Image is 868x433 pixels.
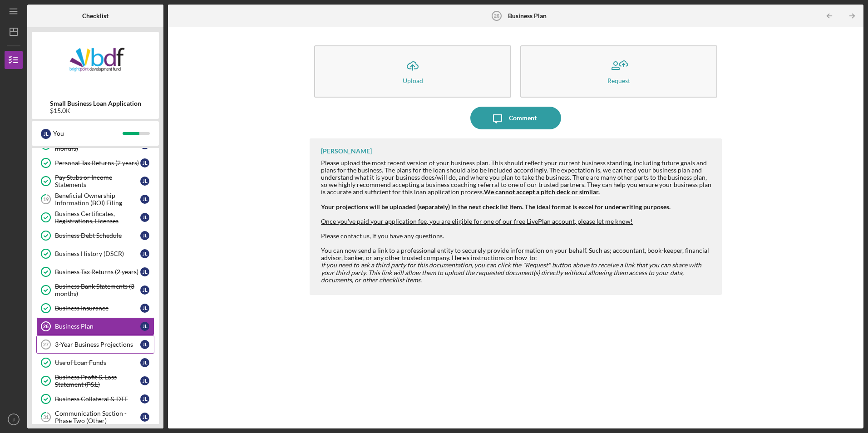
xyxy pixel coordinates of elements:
text: jl [12,417,15,422]
a: 19Beneficial Ownership Information (BOI) Filingjl [36,190,154,208]
div: j l [140,413,149,422]
div: You can now send a link to a professional entity to securely provide information on your behalf. ... [321,247,712,261]
strong: We cannot accept a pitch deck or similar. [484,188,600,196]
a: 31Communication Section - Phase Two (Other)jl [36,408,154,426]
div: j l [41,129,51,139]
a: Use of Loan Fundsjl [36,354,154,372]
a: Business Insurancejl [36,299,154,317]
a: Business Collateral & DTEjl [36,390,154,408]
tspan: 31 [43,414,49,420]
div: [PERSON_NAME] [321,148,372,155]
div: Please upload the most recent version of your business plan. This should reflect your current bus... [321,159,712,196]
button: jl [5,410,23,428]
a: Pay Stubs or Income Statementsjl [36,172,154,190]
div: Request [607,77,630,84]
div: Personal Tax Returns (2 years) [55,159,140,167]
div: Beneficial Ownership Information (BOI) Filing [55,192,140,207]
tspan: 19 [43,197,49,202]
a: Business Bank Statements (3 months)jl [36,281,154,299]
div: Business Insurance [55,305,140,312]
div: j l [140,340,149,349]
div: j l [140,358,149,367]
a: Business Debt Schedulejl [36,226,154,245]
div: j l [140,394,149,403]
a: 273-Year Business Projectionsjl [36,335,154,354]
img: Product logo [32,36,159,91]
div: j l [140,231,149,240]
div: j l [140,249,149,258]
div: j l [140,195,149,204]
div: j l [140,285,149,295]
div: Business Tax Returns (2 years) [55,268,140,276]
div: Business Profit & Loss Statement (P&L) [55,374,140,388]
div: Comment [509,107,537,129]
div: j l [140,376,149,385]
button: Upload [314,45,511,98]
div: ​ [321,261,712,283]
div: j l [140,158,149,167]
div: Pay Stubs or Income Statements [55,174,140,188]
a: 26Business Planjl [36,317,154,335]
tspan: 26 [493,13,499,19]
div: j l [140,322,149,331]
div: j l [140,304,149,313]
a: Personal Tax Returns (2 years)jl [36,154,154,172]
div: j l [140,213,149,222]
div: Upload [403,77,423,84]
div: You [53,126,123,141]
a: Business Tax Returns (2 years)jl [36,263,154,281]
span: Once you've paid your application fee, you are eligible for one of our free LivePlan account, ple... [321,217,633,225]
button: Request [520,45,717,98]
div: Business History (DSCR) [55,250,140,257]
a: Business History (DSCR)jl [36,245,154,263]
div: Please contact us, if you have any questions. [321,232,712,240]
div: Business Bank Statements (3 months) [55,283,140,297]
tspan: 27 [43,342,49,347]
div: Business Collateral & DTE [55,395,140,403]
b: Business Plan [508,12,547,20]
div: 3-Year Business Projections [55,341,140,348]
a: Business Certificates, Registrations, Licensesjl [36,208,154,226]
div: Business Plan [55,323,140,330]
b: Checklist [82,12,108,20]
div: Business Debt Schedule [55,232,140,239]
div: j l [140,267,149,276]
button: Comment [470,107,561,129]
div: Communication Section - Phase Two (Other) [55,410,140,424]
div: Use of Loan Funds [55,359,140,366]
div: $15.0K [50,107,141,114]
a: Business Profit & Loss Statement (P&L)jl [36,372,154,390]
b: Small Business Loan Application [50,100,141,107]
strong: Your projections will be uploaded (separately) in the next checklist item. The ideal format is ex... [321,203,671,211]
div: j l [140,177,149,186]
tspan: 26 [43,324,49,329]
em: If you need to ask a third party for this documentation, you can click the "Request" button above... [321,261,701,283]
div: Business Certificates, Registrations, Licenses [55,210,140,225]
